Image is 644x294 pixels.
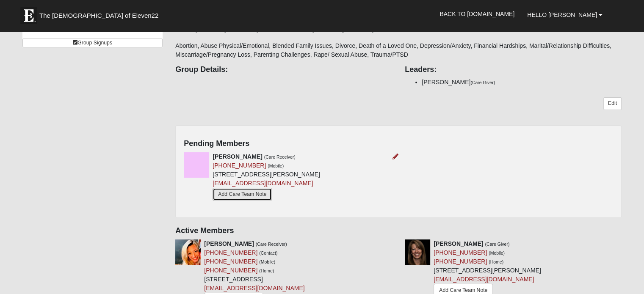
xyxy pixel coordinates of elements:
a: [EMAIL_ADDRESS][DOMAIN_NAME] [213,180,313,187]
small: (Home) [489,259,503,264]
a: [PHONE_NUMBER] [434,258,487,265]
a: Block Configuration (Alt-B) [608,279,623,291]
span: ViewState Size: 26 KB [69,284,125,291]
small: (Contact) [259,250,277,256]
li: [PERSON_NAME] [422,78,622,87]
h4: Group Details: [175,65,392,74]
a: Hello [PERSON_NAME] [521,4,609,25]
small: (Mobile) [268,163,284,168]
a: Page Load Time: 1.23s [8,285,60,291]
a: Web cache enabled [185,283,189,291]
small: (Care Receiver) [264,154,296,159]
a: [PHONE_NUMBER] [213,162,266,169]
small: (Care Receiver) [256,242,287,247]
a: [PHONE_NUMBER] [434,249,487,256]
h4: Leaders: [405,65,622,74]
a: [PHONE_NUMBER] [204,258,257,265]
a: Back to [DOMAIN_NAME] [433,3,521,25]
a: [PHONE_NUMBER] [204,267,257,274]
div: [STREET_ADDRESS][PERSON_NAME] [213,152,320,203]
span: HTML Size: 99 KB [131,284,178,291]
strong: [PERSON_NAME] [213,153,262,160]
a: Add Care Team Note [213,188,272,201]
a: Group Signups [22,38,163,47]
small: (Care Giver) [485,242,509,247]
h4: Active Members [175,226,622,236]
span: Hello [PERSON_NAME] [527,11,597,18]
a: Page Properties (Alt+P) [623,279,638,291]
strong: [PERSON_NAME] [204,240,254,247]
a: The [DEMOGRAPHIC_DATA] of Eleven22 [16,3,185,24]
span: The [DEMOGRAPHIC_DATA] of Eleven22 [39,11,158,20]
strong: [PERSON_NAME] [434,240,483,247]
a: [EMAIL_ADDRESS][DOMAIN_NAME] [434,276,534,283]
h4: Pending Members [184,139,613,148]
img: Eleven22 logo [20,7,37,24]
small: (Care Giver) [470,80,495,85]
small: (Home) [259,268,274,273]
a: Edit [603,97,622,110]
a: [PHONE_NUMBER] [204,249,257,256]
small: (Mobile) [489,250,505,256]
small: (Mobile) [259,259,275,264]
